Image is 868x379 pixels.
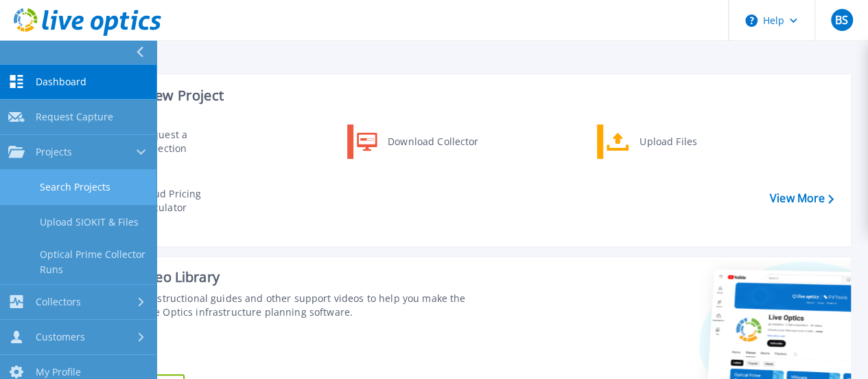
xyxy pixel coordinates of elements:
div: Download Collector [381,128,484,155]
div: Request a Collection [134,128,234,155]
a: Upload Files [597,124,738,159]
span: Dashboard [36,76,86,88]
a: Cloud Pricing Calculator [97,184,237,218]
span: My Profile [36,366,81,378]
h3: Start a New Project [97,88,833,103]
div: Upload Files [633,128,734,155]
div: Support Video Library [80,268,488,286]
div: Find tutorials, instructional guides and other support videos to help you make the most of your L... [80,292,488,319]
span: Customers [36,331,85,343]
a: Request a Collection [97,124,237,159]
span: BS [835,14,848,25]
a: View More [770,192,834,205]
div: Cloud Pricing Calculator [132,187,234,215]
a: Download Collector [347,124,488,159]
span: Collectors [36,296,81,308]
span: Projects [36,146,72,158]
span: Request Capture [36,111,113,123]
